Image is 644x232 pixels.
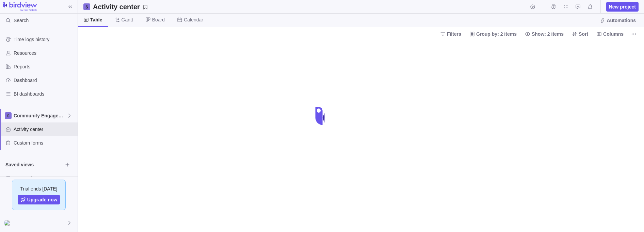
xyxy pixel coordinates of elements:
div: Nina Salazar [4,219,12,227]
span: Resources [14,50,75,56]
span: Filters [447,31,461,37]
span: Calendar [184,16,203,23]
span: More actions [629,29,639,39]
span: Automations [597,16,639,25]
span: Columns [603,31,624,37]
span: Time logs [549,2,558,12]
span: Gantt [122,16,133,23]
a: My assignments [561,5,570,11]
span: Board [152,16,165,23]
span: My assignments [561,2,570,12]
span: Notifications [585,2,595,12]
img: logo [3,2,37,12]
span: Upgrade now [27,196,58,203]
span: Community Engagement [14,112,67,119]
span: Sort [579,31,588,37]
h2: Activity center [93,2,140,12]
span: Group by: 2 items [467,29,519,39]
span: Time logs history [14,36,75,43]
span: Show: 2 items [532,31,564,37]
span: Columns [594,29,626,39]
span: Automations [607,17,636,24]
span: Save your current layout and filters as a View [90,2,151,12]
a: Time logs [549,5,558,11]
span: Trial ends [DATE] [20,185,58,192]
span: Custom forms [14,139,75,146]
span: New project [609,3,636,10]
span: Reports [14,63,75,70]
span: Group by: 2 items [476,31,517,37]
span: Approval requests [573,2,583,12]
span: Demo View [14,175,75,182]
a: Approval requests [573,5,583,11]
span: Dashboard [14,77,75,84]
img: Show [4,220,12,226]
span: Search [14,17,29,24]
span: Browse views [63,160,72,169]
span: New project [606,2,639,12]
span: Show: 2 items [522,29,566,39]
span: Start timer [528,2,537,12]
a: Upgrade now [18,195,60,204]
span: BI dashboards [14,90,75,97]
span: Filters [437,29,464,39]
div: loading [308,102,336,130]
span: Activity center [14,126,75,133]
span: Sort [569,29,591,39]
span: Table [90,16,102,23]
a: Notifications [585,5,595,11]
span: Saved views [5,161,63,168]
